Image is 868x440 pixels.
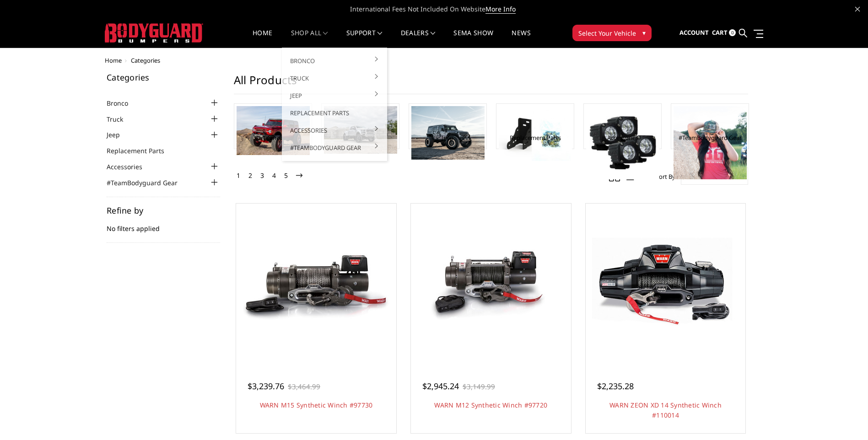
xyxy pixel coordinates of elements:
[107,178,189,188] a: #TeamBodyguard Gear
[107,73,220,81] h5: Categories
[401,30,436,48] a: Dealers
[413,206,569,361] a: WARN M12 Synthetic Winch #97720 WARN M12 Synthetic Winch #97720
[434,401,547,409] a: WARN M12 Synthetic Winch #97720
[442,134,453,142] a: Jeep
[597,381,634,392] span: $2,235.28
[485,5,516,14] a: More Info
[642,28,646,38] span: ▾
[107,206,220,243] div: No filters applied
[512,30,530,48] a: News
[286,122,383,139] a: Accessories
[253,30,272,48] a: Home
[578,28,636,38] span: Select Your Vehicle
[286,70,383,87] a: Truck
[258,170,266,181] a: 3
[510,134,561,142] a: Replacement Parts
[260,401,373,409] a: WARN M15 Synthetic Winch #97730
[107,130,131,140] a: Jeep
[291,30,328,48] a: shop all
[270,170,278,181] a: 4
[288,382,320,391] span: $3,464.99
[286,52,383,70] a: Bronco
[107,162,154,172] a: Accessories
[107,98,140,108] a: Bronco
[453,30,493,48] a: SEMA Show
[107,146,176,156] a: Replacement Parts
[286,139,383,156] a: #TeamBodyguard Gear
[286,87,383,104] a: Jeep
[422,381,459,392] span: $2,945.24
[609,401,722,419] a: WARN ZEON XD 14 Synthetic Winch #110014
[607,134,638,142] a: Accessories
[246,170,254,181] a: 2
[107,114,135,124] a: Truck
[651,170,677,183] label: Sort By:
[729,29,736,36] span: 0
[263,134,283,142] a: Bronco
[286,104,383,122] a: Replacement Parts
[679,28,709,37] span: Account
[572,25,652,41] button: Select Your Vehicle
[107,206,220,215] h5: Refine by
[346,30,383,48] a: Support
[234,73,748,94] h1: All Products
[105,23,203,43] img: BODYGUARD BUMPERS
[105,56,122,64] a: Home
[463,382,495,391] span: $3,149.99
[238,206,394,361] a: WARN M15 Synthetic Winch #97730 WARN M15 Synthetic Winch #97730
[131,56,160,64] span: Categories
[679,134,742,142] a: #TeamBodyguard Gear
[679,21,709,45] a: Account
[243,235,389,332] img: WARN M15 Synthetic Winch #97730
[712,28,728,37] span: Cart
[248,381,284,392] span: $3,239.76
[588,206,744,361] a: WARN ZEON XD 14 Synthetic Winch #110014 WARN ZEON XD 14 Synthetic Winch #110014
[282,170,290,181] a: 5
[234,170,243,181] a: 1
[712,21,736,45] a: Cart 0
